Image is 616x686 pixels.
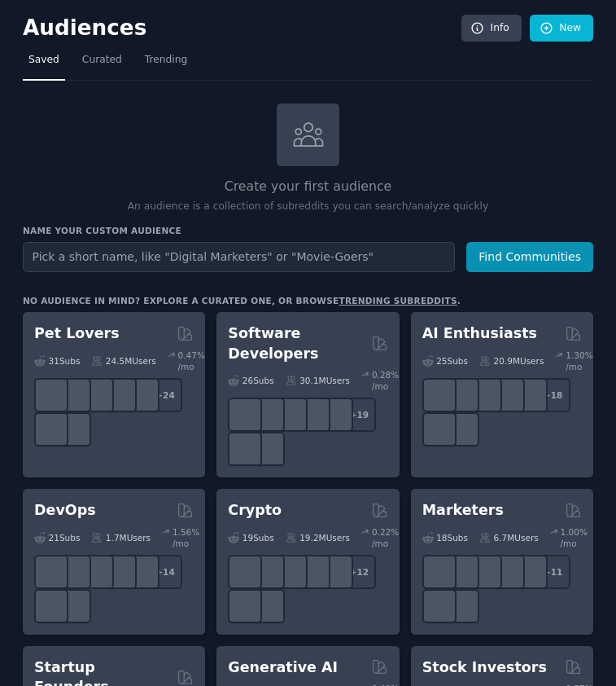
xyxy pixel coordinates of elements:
img: CryptoNews [301,559,326,584]
img: DevOpsLinks [62,559,87,584]
div: 19 Sub s [228,526,273,549]
img: googleads [472,559,497,584]
img: bigseo [449,593,474,618]
div: 21 Sub s [34,526,80,549]
img: MarketingResearch [495,559,520,584]
h2: Software Developers [228,323,365,363]
img: PetAdvice [107,382,133,407]
img: learnjavascript [233,402,258,428]
a: Saved [23,47,65,81]
a: Info [461,15,522,42]
img: reactnative [278,402,304,428]
img: azuredevops [39,593,64,618]
img: defiblockchain [278,559,304,584]
img: AWS_Certified_Experts [62,593,87,618]
span: Trending [145,53,187,68]
img: platformengineering [85,559,110,584]
span: Saved [28,53,59,68]
div: 24.5M Users [91,350,155,372]
h2: Stock Investors [422,657,547,678]
div: 26 Sub s [228,369,273,392]
div: + 11 [536,555,570,589]
h2: Crypto [228,500,282,521]
img: PlatformEngineers [130,559,155,584]
img: AskComputerScience [301,402,326,428]
h2: AI Enthusiasts [422,323,537,344]
div: + 12 [342,555,376,589]
img: ArtificalIntelligence [518,382,543,407]
h2: Pet Lovers [34,323,120,344]
input: Pick a short name, like "Digital Marketers" or "Movie-Goers" [23,242,455,272]
div: 0.47 % /mo [178,350,209,372]
h2: Audiences [23,15,461,42]
img: content_marketing [426,593,452,618]
img: csharp [256,437,281,462]
div: 1.00 % /mo [561,526,592,549]
img: leopardgeckos [39,382,64,407]
div: 0.22 % /mo [372,526,403,549]
div: 20.9M Users [479,350,544,372]
h2: Create your first audience [23,177,593,197]
img: dogbreed [130,382,155,407]
div: + 14 [148,555,182,589]
img: AItoolsCatalog [426,382,452,407]
h3: Name your custom audience [23,225,593,236]
div: 1.30 % /mo [566,350,596,372]
div: + 19 [342,398,376,432]
div: 19.2M Users [286,526,350,549]
img: web3 [256,559,281,584]
img: DeepSeek [449,416,474,442]
img: OpenAIDev [472,382,497,407]
h2: Marketers [422,500,504,521]
img: software [233,437,258,462]
img: turtle [62,382,87,407]
h2: DevOps [34,500,96,521]
img: GoogleGeminiAI [426,416,452,442]
span: Curated [82,53,122,68]
h2: Generative AI [228,657,338,678]
div: 1.7M Users [91,526,151,549]
div: 31 Sub s [34,350,80,372]
a: Curated [76,47,128,81]
div: + 18 [536,378,570,412]
div: 1.56 % /mo [173,526,203,549]
img: ballpython [62,416,87,442]
img: OnlineMarketing [518,559,543,584]
img: 0xPolygon [256,593,281,618]
img: iOSProgramming [256,402,281,428]
img: AskMarketing [426,559,452,584]
img: herpetology [39,416,64,442]
img: defi_ [324,559,349,584]
div: 25 Sub s [422,350,468,372]
img: elixir [324,402,349,428]
button: Find Communities [466,242,593,272]
img: cockatiel [85,382,110,407]
div: 18 Sub s [422,526,468,549]
div: 0.28 % /mo [372,369,403,392]
img: aws_cdk [107,559,133,584]
img: ethfinance [233,593,258,618]
img: chatgpt_prompts_ [495,382,520,407]
img: Docker_DevOps [39,559,64,584]
div: No audience in mind? Explore a curated one, or browse . [23,295,461,306]
a: New [530,15,593,42]
div: 6.7M Users [479,526,539,549]
img: chatgpt_promptDesign [449,382,474,407]
div: + 24 [148,378,182,412]
img: Emailmarketing [449,559,474,584]
div: 30.1M Users [286,369,350,392]
a: trending subreddits [339,296,457,306]
a: Trending [139,47,193,81]
img: ethstaker [233,559,258,584]
p: An audience is a collection of subreddits you can search/analyze quickly [23,200,593,214]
